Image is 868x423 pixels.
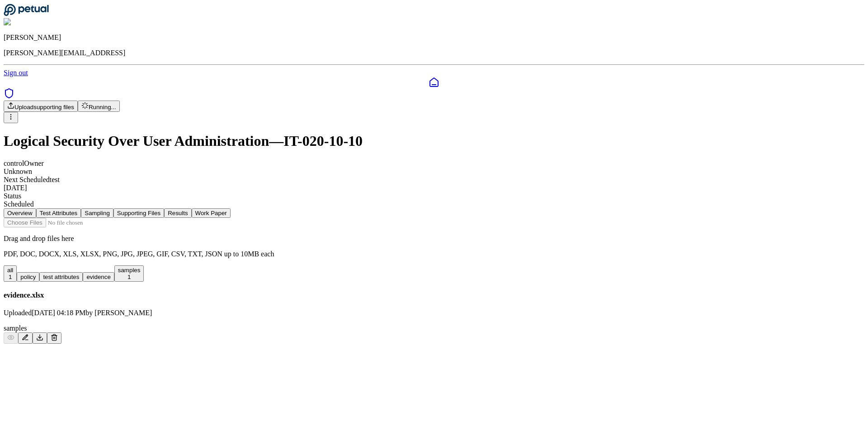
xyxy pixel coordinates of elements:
button: More Options [4,112,18,123]
a: Dashboard [4,77,864,88]
button: Delete File [47,332,61,344]
button: Supporting Files [113,208,164,218]
a: SOC [4,88,864,101]
button: Download File [33,332,47,344]
div: 1 [118,274,141,280]
div: samples [4,324,864,332]
div: [DATE] [4,184,864,192]
button: Results [164,208,191,218]
button: test attributes [39,272,83,282]
div: Status [4,192,864,200]
button: policy [17,272,39,282]
p: PDF, DOC, DOCX, XLS, XLSX, PNG, JPG, JPEG, GIF, CSV, TXT, JSON up to 10MB each [4,250,864,258]
p: [PERSON_NAME][EMAIL_ADDRESS] [4,49,864,57]
button: Overview [4,208,36,218]
div: Scheduled [4,200,864,208]
div: Next Scheduled test [4,176,864,184]
button: Uploadsupporting files [4,101,78,112]
button: all1 [4,265,17,282]
p: Drag and drop files here [4,235,864,243]
nav: Tabs [4,208,864,218]
button: samples1 [114,265,144,282]
button: Test Attributes [36,208,81,218]
a: Sign out [4,69,28,77]
div: 1 [7,274,13,280]
button: Add/Edit Description [18,332,33,344]
img: Andrew Li [4,18,42,26]
button: Preview File (hover for quick preview, click for full view) [4,332,18,344]
div: control Owner [4,159,864,168]
h1: Logical Security Over User Administration — IT-020-10-10 [4,133,864,149]
button: Work Paper [192,208,231,218]
a: Go to Dashboard [4,10,49,18]
button: evidence [83,272,114,282]
p: Uploaded [DATE] 04:18 PM by [PERSON_NAME] [4,309,864,317]
span: Unknown [4,168,32,175]
button: Running... [78,101,120,112]
button: Sampling [81,208,113,218]
h4: evidence.xlsx [4,291,864,299]
p: [PERSON_NAME] [4,34,864,42]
